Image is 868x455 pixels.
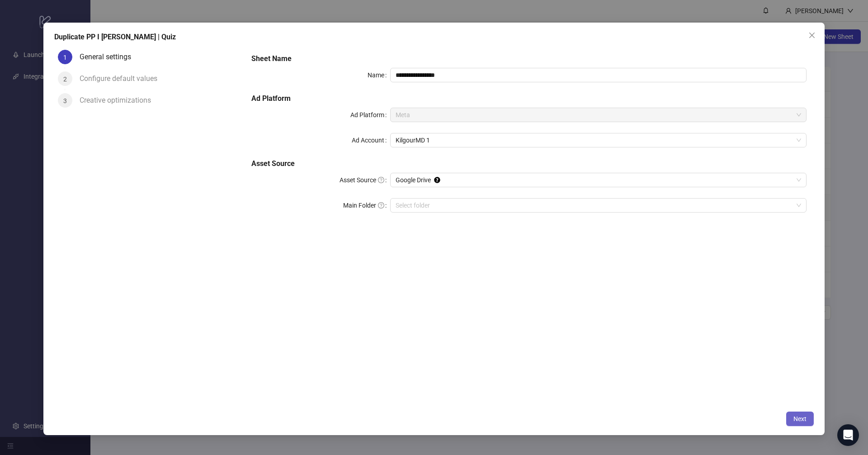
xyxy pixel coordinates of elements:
[396,173,801,187] span: Google Drive
[808,32,816,39] span: close
[350,108,390,122] label: Ad Platform
[54,32,814,43] div: Duplicate PP I [PERSON_NAME] | Quiz
[63,97,67,104] span: 3
[805,28,819,43] button: Close
[837,424,859,446] div: Open Intercom Messenger
[352,133,390,147] label: Ad Account
[251,53,807,64] h5: Sheet Name
[340,173,390,187] label: Asset Source
[786,412,814,426] button: Next
[63,76,67,83] span: 2
[368,68,390,82] label: Name
[793,415,807,422] span: Next
[80,50,138,64] div: General settings
[378,202,384,209] span: question-circle
[251,93,807,104] h5: Ad Platform
[251,158,807,169] h5: Asset Source
[378,177,384,183] span: question-circle
[396,133,801,147] span: KilgourMD 1
[80,71,165,86] div: Configure default values
[80,93,158,108] div: Creative optimizations
[343,198,390,213] label: Main Folder
[63,54,67,61] span: 1
[433,176,441,184] div: Tooltip anchor
[396,108,801,122] span: Meta
[390,68,807,82] input: Name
